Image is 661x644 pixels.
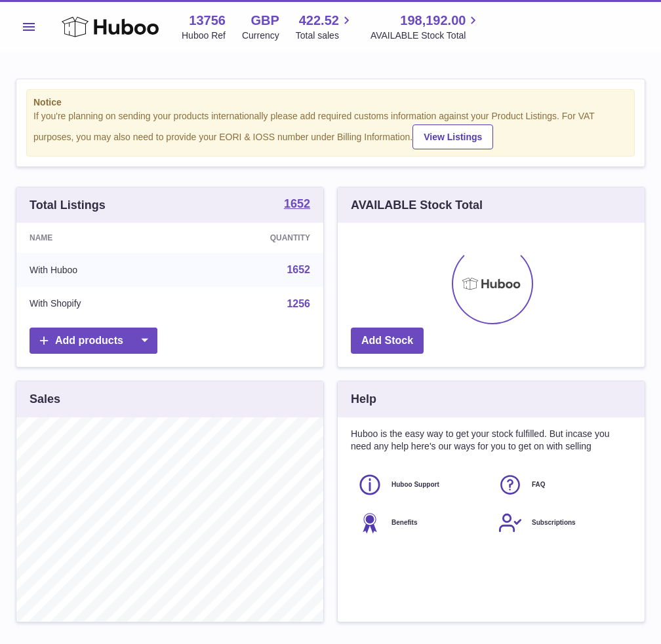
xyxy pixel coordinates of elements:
div: If you're planning on sending your products internationally please add required customs informati... [33,110,628,149]
span: Huboo Support [391,480,439,489]
strong: 13756 [189,12,226,29]
span: 422.52 [299,12,339,29]
h3: AVAILABLE Stock Total [351,197,483,213]
a: Add Stock [351,328,424,354]
span: Total sales [296,29,354,42]
span: AVAILABLE Stock Total [371,29,481,42]
a: Benefits [357,510,485,535]
a: FAQ [498,472,625,497]
span: 198,192.00 [400,12,466,29]
th: Name [16,223,182,253]
span: Benefits [391,518,417,527]
th: Quantity [182,223,323,253]
a: 1652 [287,264,310,275]
td: With Huboo [16,253,182,287]
td: With Shopify [16,287,182,321]
strong: 1652 [284,198,310,210]
strong: Notice [33,96,628,109]
a: Subscriptions [498,510,625,535]
p: Huboo is the easy way to get your stock fulfilled. But incase you need any help here's our ways f... [351,428,631,453]
a: 422.52 Total sales [296,12,354,42]
h3: Sales [30,391,60,407]
h3: Help [351,391,376,407]
span: FAQ [532,480,546,489]
a: 198,192.00 AVAILABLE Stock Total [371,12,481,42]
a: Add products [30,328,157,354]
div: Huboo Ref [182,29,226,42]
div: Currency [242,29,279,42]
a: View Listings [412,124,493,149]
span: Subscriptions [532,518,576,527]
a: 1256 [287,298,310,309]
a: Huboo Support [357,472,485,497]
a: 1652 [284,198,310,212]
h3: Total Listings [30,197,106,213]
strong: GBP [250,12,279,29]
